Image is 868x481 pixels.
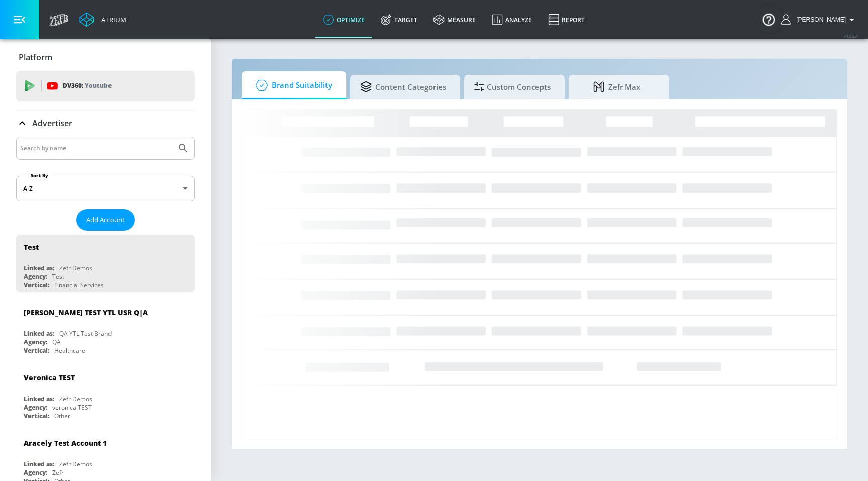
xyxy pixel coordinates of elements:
[24,272,47,281] div: Agency:
[16,176,195,201] div: A-Z
[85,80,112,91] p: Youtube
[97,15,126,24] div: Atrium
[24,338,47,346] div: Agency:
[52,338,61,346] div: QA
[76,209,135,231] button: Add Account
[24,412,49,420] div: Vertical:
[54,281,104,290] div: Financial Services
[79,12,126,27] a: Atrium
[52,468,64,477] div: Zefr
[24,281,49,290] div: Vertical:
[792,16,846,23] span: login as: uyen.hoang@zefr.com
[24,460,54,468] div: Linked as:
[20,142,172,155] input: Search by name
[540,2,593,38] a: Report
[54,412,70,420] div: Other
[315,2,373,38] a: optimize
[16,235,195,292] div: TestLinked as:Zefr DemosAgency:TestVertical:Financial Services
[63,80,112,91] p: DV360:
[781,14,858,26] button: [PERSON_NAME]
[24,329,54,338] div: Linked as:
[16,109,195,137] div: Advertiser
[16,365,195,423] div: Veronica TESTLinked as:Zefr DemosAgency:veronica TESTVertical:Other
[52,272,64,281] div: Test
[24,346,49,355] div: Vertical:
[16,300,195,357] div: [PERSON_NAME] TEST YTL USR Q|ALinked as:QA YTL Test BrandAgency:QAVertical:Healthcare
[59,264,92,272] div: Zefr Demos
[24,373,75,382] div: Veronica TEST
[24,438,107,448] div: Aracely Test Account 1
[252,73,332,98] span: Brand Suitability
[24,264,54,272] div: Linked as:
[32,118,72,129] p: Advertiser
[579,75,655,99] span: Zefr Max
[59,329,112,338] div: QA YTL Test Brand
[484,2,540,38] a: Analyze
[24,308,148,317] div: [PERSON_NAME] TEST YTL USR Q|A
[52,403,92,412] div: veronica TEST
[59,395,92,403] div: Zefr Demos
[844,33,858,39] span: v 4.25.4
[474,75,551,99] span: Custom Concepts
[24,468,47,477] div: Agency:
[24,242,39,252] div: Test
[16,43,195,71] div: Platform
[373,2,425,38] a: Target
[29,172,50,179] label: Sort By
[360,75,446,99] span: Content Categories
[54,346,85,355] div: Healthcare
[86,214,125,226] span: Add Account
[754,5,783,33] button: Open Resource Center
[16,71,195,101] div: DV360: Youtube
[425,2,484,38] a: measure
[24,395,54,403] div: Linked as:
[19,52,52,63] p: Platform
[24,403,47,412] div: Agency:
[59,460,92,468] div: Zefr Demos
